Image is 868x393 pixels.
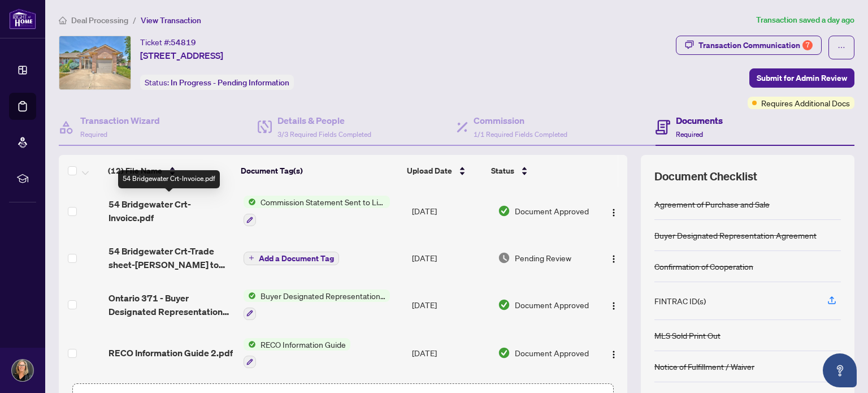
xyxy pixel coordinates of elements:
button: Submit for Admin Review [749,68,854,88]
button: Status IconBuyer Designated Representation Agreement [244,290,390,320]
td: [DATE] [407,280,493,329]
button: Logo [605,249,623,267]
img: Document Status [498,299,510,311]
li: / [133,14,136,27]
span: (12) File Name [108,165,162,177]
span: 1/1 Required Fields Completed [474,130,567,139]
div: Status: [140,75,294,90]
span: Upload Date [407,165,452,177]
span: 54 Bridgewater Crt-Invoice.pdf [108,197,235,224]
td: [DATE] [407,235,493,280]
img: Logo [609,350,618,359]
button: Add a Document Tag [244,252,339,265]
span: Submit for Admin Review [757,69,847,87]
span: [STREET_ADDRESS] [140,49,223,62]
span: Document Checklist [654,169,757,184]
h4: Transaction Wizard [80,114,160,127]
span: Ontario 371 - Buyer Designated Representation Agreement - Authority for Purchase or Lease.pdf [108,291,235,318]
div: FINTRAC ID(s) [654,295,706,307]
span: Document Approved [515,347,589,359]
div: Confirmation of Cooperation [654,260,753,273]
button: Transaction Communication7 [676,36,822,55]
span: Required [80,130,107,139]
button: Logo [605,344,623,362]
span: Requires Additional Docs [761,97,850,109]
span: Deal Processing [71,15,128,25]
img: Logo [609,208,618,217]
div: Agreement of Purchase and Sale [654,198,770,210]
h4: Details & People [277,114,371,127]
div: Transaction Communication [698,36,813,54]
span: Commission Statement Sent to Listing Brokerage [256,196,390,208]
div: 7 [802,40,813,50]
button: Status IconRECO Information Guide [244,338,350,369]
span: View Transaction [141,15,201,25]
span: Buyer Designated Representation Agreement [256,290,390,302]
img: IMG-X12353371_1.jpg [59,36,131,89]
span: RECO Information Guide [256,338,350,351]
img: Profile Icon [12,360,33,381]
img: Logo [609,254,618,264]
td: [DATE] [407,329,493,378]
button: Status IconCommission Statement Sent to Listing Brokerage [244,196,390,226]
button: Logo [605,296,623,314]
span: Add a Document Tag [259,254,334,262]
h4: Documents [676,114,723,127]
img: Logo [609,301,618,310]
button: Open asap [823,353,857,387]
img: Document Status [498,205,510,217]
span: 54 Bridgewater Crt-Trade sheet-[PERSON_NAME] to review.pdf [108,244,235,271]
h4: Commission [474,114,567,127]
th: Document Tag(s) [236,155,402,187]
span: home [59,16,67,24]
img: Document Status [498,347,510,359]
div: Notice of Fulfillment / Waiver [654,360,754,373]
button: Add a Document Tag [244,251,339,265]
img: logo [9,8,36,29]
div: Buyer Designated Representation Agreement [654,229,817,241]
span: Document Approved [515,299,589,311]
span: 54819 [171,37,196,47]
img: Document Status [498,252,510,264]
img: Status Icon [244,196,256,208]
button: Logo [605,202,623,220]
span: RECO Information Guide 2.pdf [108,346,233,360]
td: [DATE] [407,187,493,235]
span: In Progress - Pending Information [171,77,289,88]
span: Status [491,165,514,177]
div: Ticket #: [140,36,196,49]
span: Pending Review [515,252,571,264]
span: ellipsis [837,44,845,51]
th: (12) File Name [103,155,236,187]
span: Required [676,130,703,139]
article: Transaction saved a day ago [756,14,854,27]
span: Document Approved [515,205,589,217]
span: plus [249,255,254,261]
span: 3/3 Required Fields Completed [277,130,371,139]
img: Status Icon [244,338,256,351]
img: Status Icon [244,290,256,302]
th: Upload Date [402,155,487,187]
div: MLS Sold Print Out [654,329,721,342]
th: Status [487,155,589,187]
div: 54 Bridgewater Crt-Invoice.pdf [118,170,220,188]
